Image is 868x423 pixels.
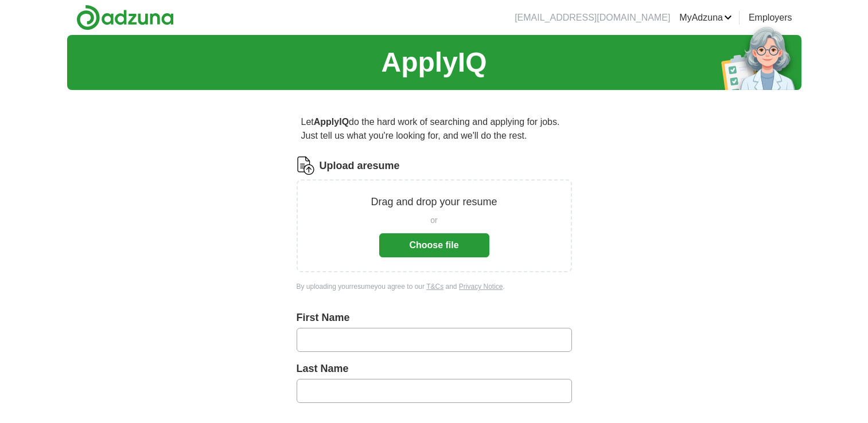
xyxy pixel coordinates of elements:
[515,11,670,25] li: [EMAIL_ADDRESS][DOMAIN_NAME]
[297,310,572,326] label: First Name
[426,283,443,291] a: T&Cs
[314,117,349,127] strong: ApplyIQ
[679,11,732,25] a: MyAdzuna
[430,214,437,226] span: or
[459,283,503,291] a: Privacy Notice
[749,11,792,25] a: Employers
[381,42,486,83] h1: ApplyIQ
[297,281,572,292] div: By uploading your resume you agree to our and .
[76,5,174,30] img: Adzuna logo
[297,361,572,377] label: Last Name
[320,158,400,174] label: Upload a resume
[297,156,315,175] img: CV Icon
[371,194,497,210] p: Drag and drop your resume
[297,111,572,147] p: Let do the hard work of searching and applying for jobs. Just tell us what you're looking for, an...
[379,233,489,257] button: Choose file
